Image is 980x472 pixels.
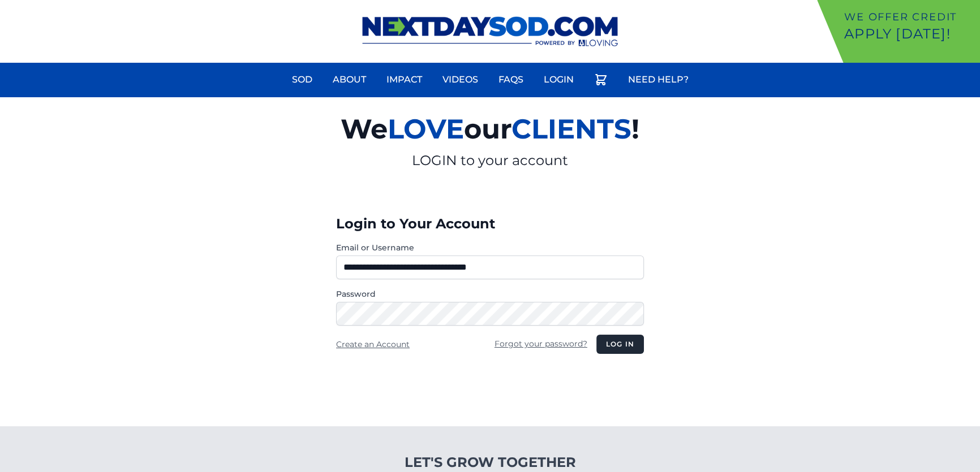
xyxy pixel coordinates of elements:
[512,112,631,145] span: CLIENTS
[209,106,771,151] h2: We our !
[436,66,485,93] a: Videos
[388,112,464,145] span: LOVE
[495,339,587,349] a: Forgot your password?
[621,66,695,93] a: Need Help?
[344,453,637,471] h4: Let's Grow Together
[285,66,319,93] a: Sod
[209,151,771,170] p: LOGIN to your account
[537,66,581,93] a: Login
[336,215,644,233] h3: Login to Your Account
[336,242,644,253] label: Email or Username
[336,288,644,300] label: Password
[844,9,975,25] p: We offer Credit
[380,66,429,93] a: Impact
[844,25,975,43] p: Apply [DATE]!
[596,335,644,354] button: Log in
[336,339,410,349] a: Create an Account
[492,66,530,93] a: FAQs
[326,66,373,93] a: About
